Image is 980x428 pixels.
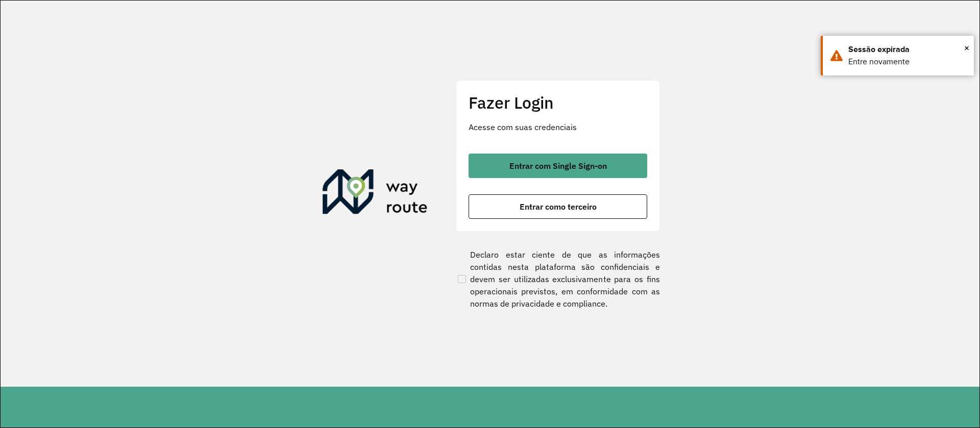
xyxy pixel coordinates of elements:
span: Entrar com Single Sign-on [509,162,607,170]
button: button [469,154,647,178]
button: Close [964,40,969,56]
h2: Fazer Login [469,93,647,112]
span: Entrar como terceiro [520,203,597,211]
p: Acesse com suas credenciais [469,121,647,133]
img: Roteirizador AmbevTech [323,169,428,218]
button: button [469,194,647,219]
div: Sessão expirada [848,43,966,56]
label: Declaro estar ciente de que as informações contidas nesta plataforma são confidenciais e devem se... [456,248,660,310]
div: Entre novamente [848,56,966,68]
span: × [964,40,969,56]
